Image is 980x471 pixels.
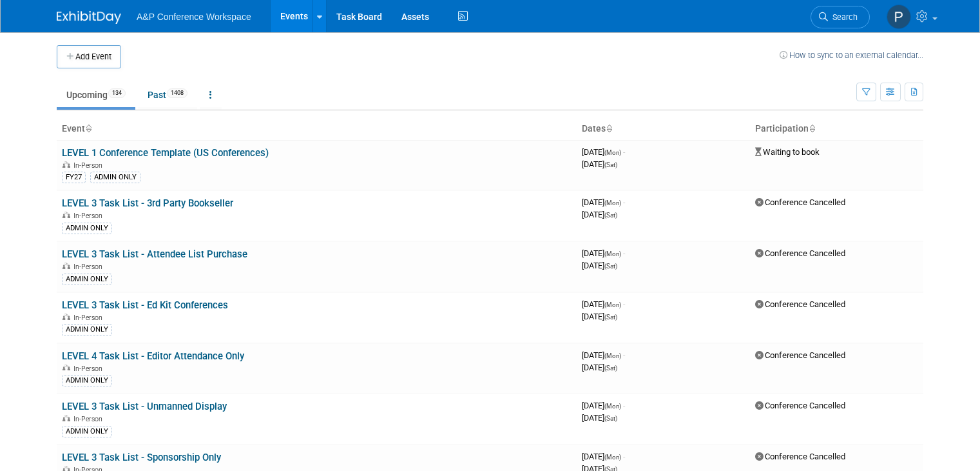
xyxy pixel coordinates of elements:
[85,123,91,134] a: Sort by Event Name
[623,401,625,410] span: -
[887,5,911,29] img: Paige Papandrea
[623,299,625,309] span: -
[582,312,617,321] span: [DATE]
[73,161,106,170] span: In-Person
[62,223,112,234] div: ADMIN ONLY
[582,363,617,372] span: [DATE]
[62,375,112,386] div: ADMIN ONLY
[604,365,617,372] span: (Sat)
[62,452,221,463] a: LEVEL 3 Task List - Sponsorship Only
[755,350,845,360] span: Conference Cancelled
[167,88,187,98] span: 1408
[62,147,269,159] a: LEVEL 1 Conference Template (US Conferences)
[57,11,121,24] img: ExhibitDay
[62,426,112,437] div: ADMIN ONLY
[62,299,228,311] a: LEVEL 3 Task List - Ed Kit Conferences
[62,350,244,362] a: LEVEL 4 Task List - Editor Attendance Only
[623,248,625,258] span: -
[577,118,750,140] th: Dates
[62,324,112,336] div: ADMIN ONLY
[604,199,621,206] span: (Mon)
[62,263,70,269] img: In-Person Event
[780,50,923,60] a: How to sync to an external calendar...
[604,149,621,156] span: (Mon)
[62,248,247,260] a: LEVEL 3 Task List - Attendee List Purchase
[809,123,815,134] a: Sort by Participation Type
[582,452,625,461] span: [DATE]
[750,118,923,140] th: Participation
[604,415,617,422] span: (Sat)
[73,314,106,322] span: In-Person
[828,12,858,22] span: Search
[604,301,621,308] span: (Mon)
[755,248,845,258] span: Conference Cancelled
[582,401,625,410] span: [DATE]
[582,261,617,270] span: [DATE]
[604,314,617,321] span: (Sat)
[57,118,577,140] th: Event
[582,350,625,360] span: [DATE]
[755,452,845,461] span: Conference Cancelled
[604,161,617,168] span: (Sat)
[755,299,845,309] span: Conference Cancelled
[62,172,86,183] div: FY27
[623,452,625,461] span: -
[623,147,625,157] span: -
[623,197,625,207] span: -
[62,274,112,285] div: ADMIN ONLY
[623,350,625,360] span: -
[604,250,621,257] span: (Mon)
[582,147,625,157] span: [DATE]
[582,299,625,309] span: [DATE]
[604,454,621,461] span: (Mon)
[73,415,106,423] span: In-Person
[604,403,621,410] span: (Mon)
[62,161,70,168] img: In-Person Event
[604,263,617,270] span: (Sat)
[62,365,70,371] img: In-Person Event
[604,212,617,219] span: (Sat)
[582,413,617,423] span: [DATE]
[137,12,251,22] span: A&P Conference Workspace
[755,401,845,410] span: Conference Cancelled
[62,197,233,209] a: LEVEL 3 Task List - 3rd Party Bookseller
[606,123,612,134] a: Sort by Start Date
[138,83,197,107] a: Past1408
[582,159,617,169] span: [DATE]
[62,415,70,421] img: In-Person Event
[108,88,126,98] span: 134
[62,314,70,320] img: In-Person Event
[604,352,621,359] span: (Mon)
[755,147,820,157] span: Waiting to book
[62,401,227,412] a: LEVEL 3 Task List - Unmanned Display
[73,212,106,220] span: In-Person
[582,197,625,207] span: [DATE]
[62,212,70,218] img: In-Person Event
[73,365,106,373] span: In-Person
[90,172,140,183] div: ADMIN ONLY
[755,197,845,207] span: Conference Cancelled
[57,45,121,68] button: Add Event
[582,248,625,258] span: [DATE]
[73,263,106,271] span: In-Person
[57,83,135,107] a: Upcoming134
[811,6,870,28] a: Search
[582,210,617,219] span: [DATE]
